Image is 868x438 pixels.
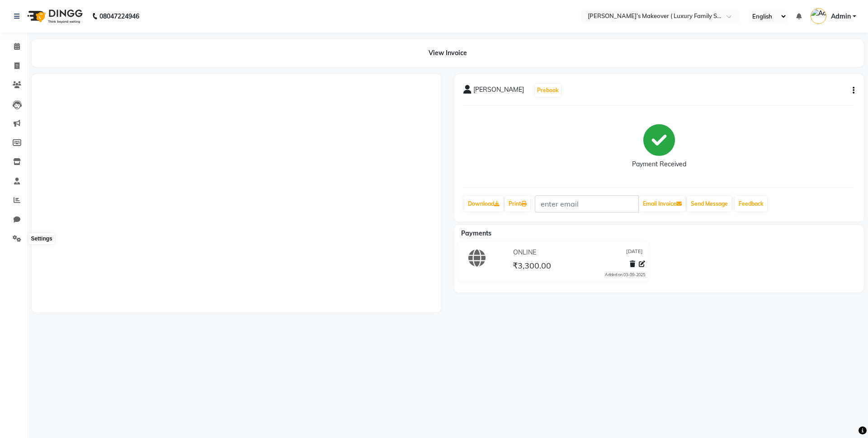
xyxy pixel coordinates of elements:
a: Feedback [735,196,767,212]
a: Download [464,196,503,212]
button: Send Message [687,196,731,212]
a: Print [505,196,530,212]
div: Added on 03-09-2025 [605,272,645,278]
input: enter email [535,195,639,212]
button: Email Invoice [639,196,685,212]
div: Settings [28,233,54,244]
span: Admin [831,12,851,21]
div: Payment Received [632,160,686,169]
span: ONLINE [513,248,536,257]
span: [DATE] [626,248,643,257]
span: [PERSON_NAME] [473,85,524,98]
button: Prebook [535,84,561,97]
img: logo [23,4,85,29]
span: Payments [461,229,491,237]
div: View Invoice [32,39,863,67]
b: 08047224946 [99,4,139,29]
img: Admin [811,8,826,24]
span: ₹3,300.00 [513,260,551,273]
